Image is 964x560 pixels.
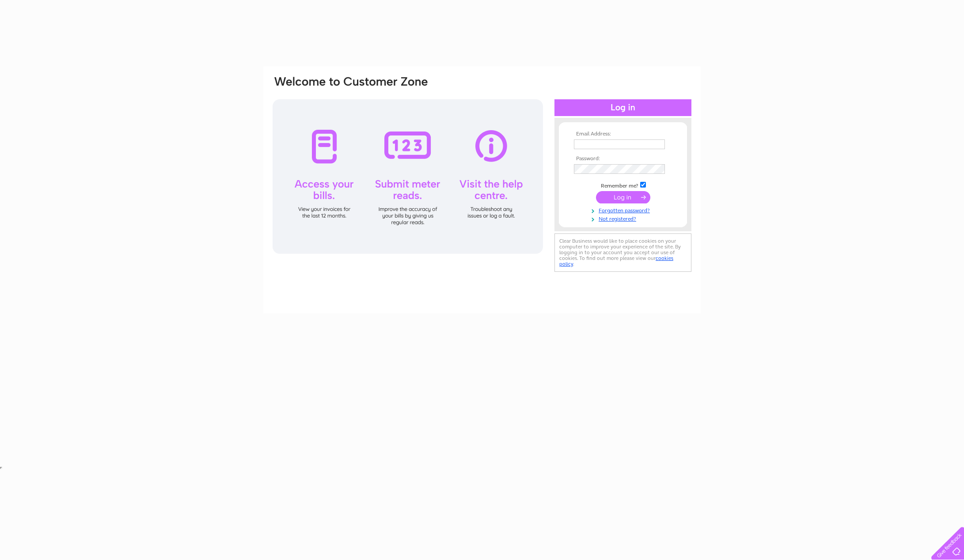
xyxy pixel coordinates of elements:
[572,180,674,189] td: Remember me?
[574,214,674,222] a: Not registered?
[596,191,650,203] input: Submit
[554,233,691,272] div: Clear Business would like to place cookies on your computer to improve your experience of the sit...
[574,206,674,214] a: Forgotten password?
[559,255,673,267] a: cookies policy
[572,131,674,137] th: Email Address:
[572,156,674,162] th: Password:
